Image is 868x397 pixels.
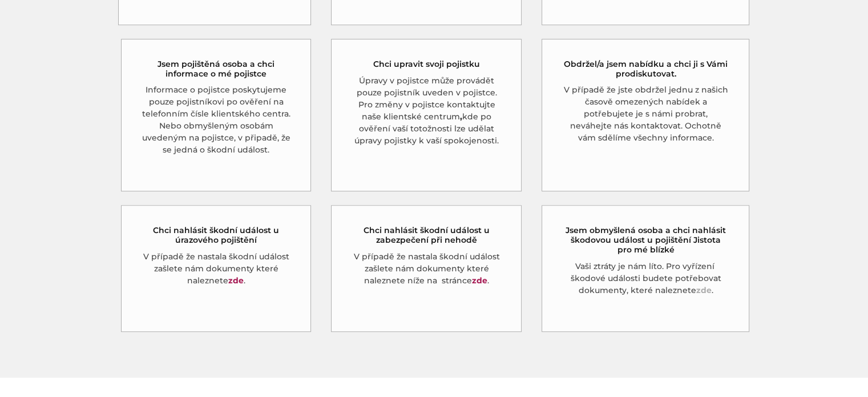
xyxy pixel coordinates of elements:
h5: Obdržel/a jsem nabídku a chci ji s Vámi prodiskutovat. [562,59,729,79]
a: zde [228,275,243,286]
a: zde [472,275,487,286]
h5: Jsem pojištěná osoba a chci informace o mé pojistce [142,59,291,79]
p: V případě že jste obdržel jednu z našich časově omezených nabídek a potřebujete je s námi probrat... [562,84,729,144]
h5: Chci nahlásit škodní událost u zabezpečení při nehodě [352,226,501,245]
h5: Chci upravit svoji pojistku [373,59,480,69]
p: V případě že nastala škodní událost zašlete nám dokumenty které naleznete níže na stránce . [352,251,501,287]
a: zde [696,285,711,295]
p: V případě že nastala škodní událost zašlete nám dokumenty které naleznete . [142,251,291,287]
p: Vaši ztráty je nám líto. Pro vyřízení škodové události budete potřebovat dokumenty, které nalezne... [562,260,729,296]
p: Úpravy v pojistce může provádět pouze pojistník uveden v pojistce. Pro změny v pojistce kontaktuj... [352,75,501,147]
p: Informace o pojistce poskytujeme pouze pojistníkovi po ověření na telefonním čísle klientského ce... [142,84,291,156]
h5: Jsem obmyšlená osoba a chci nahlásit škodovou událost u pojištění Jistota pro mé blízké [562,226,729,254]
h5: Chci nahlásit škodní událost u úrazového pojištění [142,226,291,245]
strong: , [460,111,462,122]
